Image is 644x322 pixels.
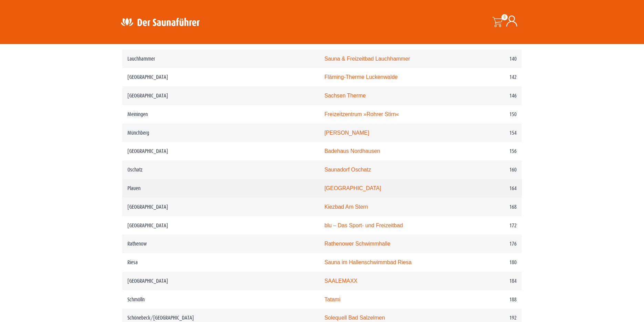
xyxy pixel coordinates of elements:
[324,204,368,210] a: Kiezbad Am Stern
[122,198,319,216] td: [GEOGRAPHIC_DATA]
[122,253,319,272] td: Riesa
[122,235,319,253] td: Rathenow
[324,297,341,302] a: Tatami
[324,111,399,117] a: Freizeitzentrum »Rohrer Stirn«
[122,160,319,179] td: Oschatz
[459,253,522,272] td: 180
[459,216,522,235] td: 172
[459,160,522,179] td: 160
[459,272,522,290] td: 184
[459,235,522,253] td: 176
[122,68,319,86] td: [GEOGRAPHIC_DATA]
[324,130,369,136] a: [PERSON_NAME]
[122,50,319,68] td: Lauchhammer
[459,86,522,105] td: 146
[122,290,319,309] td: Schmölln
[324,315,385,321] a: Solequell Bad Salzelmen
[459,105,522,124] td: 150
[324,185,381,191] a: [GEOGRAPHIC_DATA]
[459,68,522,86] td: 142
[324,222,403,228] a: blu – Das Sport- und Freizeitbad
[324,278,357,284] a: SAALEMAXX
[122,105,319,124] td: Meiningen
[459,142,522,160] td: 156
[122,124,319,142] td: Münchberg
[122,142,319,160] td: [GEOGRAPHIC_DATA]
[459,124,522,142] td: 154
[324,74,398,80] a: Fläming-Therme Luckenwalde
[122,272,319,290] td: [GEOGRAPHIC_DATA]
[324,241,391,247] a: Rathenower Schwimmhalle
[122,179,319,198] td: Plauen
[324,56,410,62] a: Sauna & Freizeitbad Lauchhammer
[324,167,371,173] a: Saunadorf Oschatz
[501,14,508,20] span: 0
[324,93,366,98] a: Sachsen Therme
[122,86,319,105] td: [GEOGRAPHIC_DATA]
[459,198,522,216] td: 168
[324,259,412,265] a: Sauna im Hallenschwimmbad Riesa
[324,148,380,154] a: Badehaus Nordhausen
[122,216,319,235] td: [GEOGRAPHIC_DATA]
[459,290,522,309] td: 188
[459,179,522,198] td: 164
[459,50,522,68] td: 140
